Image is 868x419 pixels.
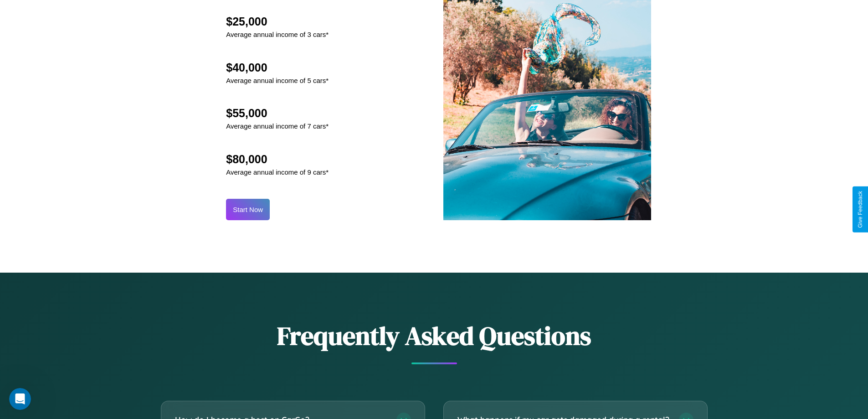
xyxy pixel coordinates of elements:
[226,15,329,28] h2: $25,000
[226,74,329,87] p: Average annual income of 5 cars*
[226,107,329,120] h2: $55,000
[226,199,270,220] button: Start Now
[226,153,329,166] h2: $80,000
[857,191,863,228] div: Give Feedback
[226,28,329,41] p: Average annual income of 3 cars*
[226,61,329,74] h2: $40,000
[9,388,31,410] iframe: Intercom live chat
[161,318,708,353] h2: Frequently Asked Questions
[226,120,329,132] p: Average annual income of 7 cars*
[226,166,329,178] p: Average annual income of 9 cars*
